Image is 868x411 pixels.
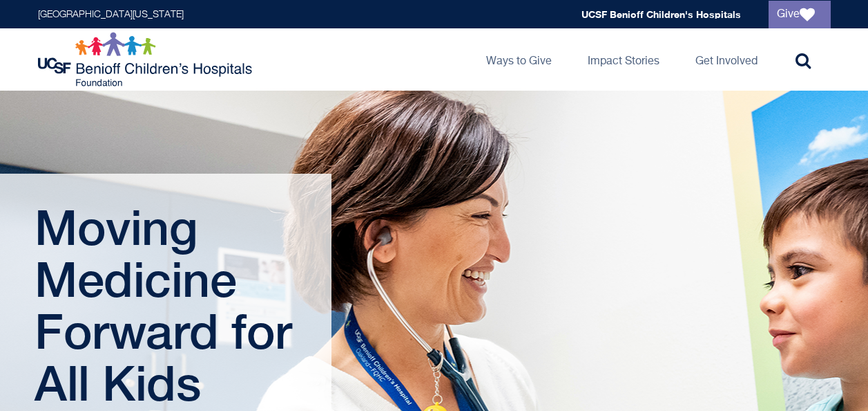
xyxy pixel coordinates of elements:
a: [GEOGRAPHIC_DATA][US_STATE] [38,10,184,19]
img: Logo for UCSF Benioff Children's Hospitals Foundation [38,32,255,87]
a: Ways to Give [475,28,563,91]
a: UCSF Benioff Children's Hospitals [581,8,741,20]
h1: Moving Medicine Forward for All Kids [35,201,300,409]
a: Give [769,1,831,28]
a: Impact Stories [577,28,671,91]
a: Get Involved [684,28,769,91]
